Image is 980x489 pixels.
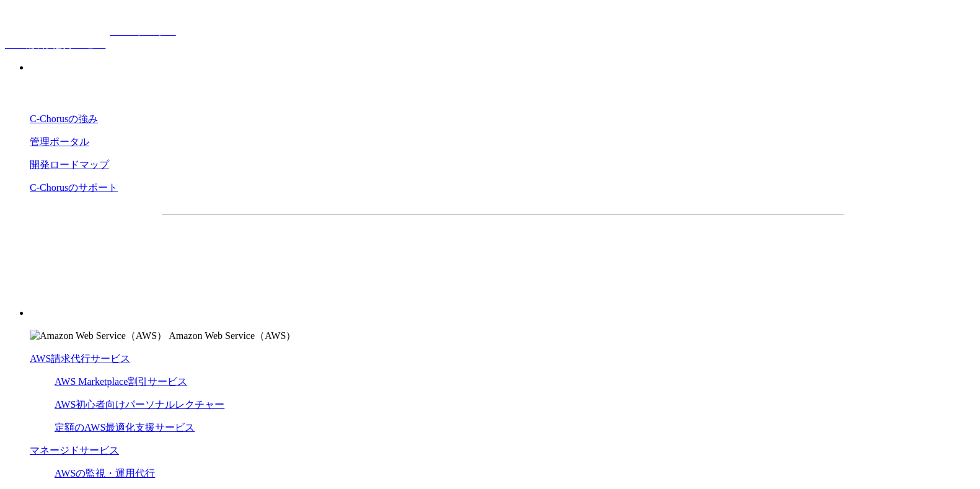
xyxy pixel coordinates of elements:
[30,113,98,124] a: C-Chorusの強み
[476,248,486,253] img: 矢印
[30,61,975,74] p: 強み
[30,353,130,364] a: AWS請求代行サービス
[55,399,224,410] a: AWS初心者向けパーソナルレクチャー
[30,307,975,320] p: サービス
[297,235,497,266] a: 資料を請求する
[30,136,89,147] a: 管理ポータル
[55,376,187,387] a: AWS Marketplace割引サービス
[30,182,118,193] a: C-Chorusのサポート
[509,235,709,266] a: まずは相談する
[30,330,167,343] img: Amazon Web Service（AWS）
[30,159,109,170] a: 開発ロードマップ
[55,468,155,478] a: AWSの監視・運用代行
[5,26,176,50] a: AWS総合支援サービス C-Chorus NHN テコラスAWS総合支援サービス
[688,248,698,253] img: 矢印
[30,445,119,456] a: マネージドサービス
[169,330,296,341] span: Amazon Web Service（AWS）
[55,422,195,433] a: 定額のAWS最適化支援サービス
